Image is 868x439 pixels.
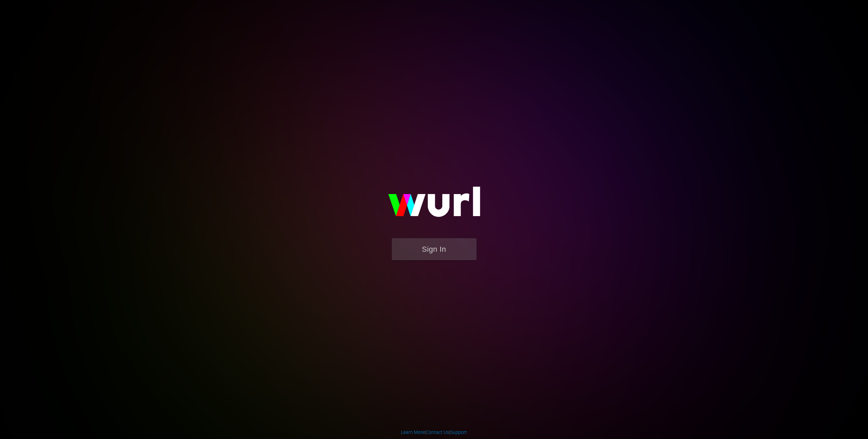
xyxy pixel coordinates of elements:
a: Support [450,430,467,435]
button: Sign In [392,238,477,260]
a: Contact Us [426,430,449,435]
img: wurl-logo-on-black-223613ac3d8ba8fe6dc639794a292ebdb59501304c7dfd60c99c58986ef67473.svg [366,172,502,238]
a: Learn More [401,430,425,435]
div: | | [401,429,467,436]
